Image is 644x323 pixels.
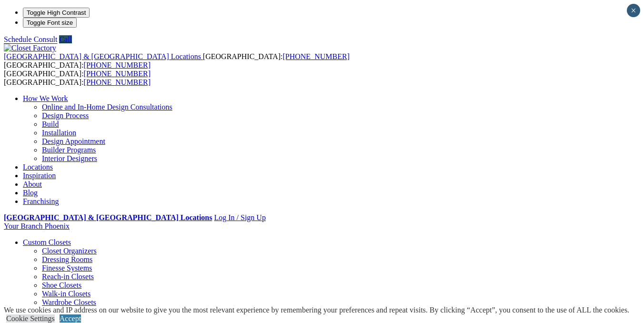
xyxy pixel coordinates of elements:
a: Online and In-Home Design Consultations [42,103,172,111]
a: Blog [23,189,38,197]
a: Franchising [23,197,59,205]
button: Toggle High Contrast [23,8,90,18]
a: [PHONE_NUMBER] [84,61,151,69]
a: Build [42,120,59,128]
a: [GEOGRAPHIC_DATA] & [GEOGRAPHIC_DATA] Locations [4,52,203,61]
a: Finesse Systems [42,264,92,272]
a: Reach-in Closets [42,273,94,281]
a: Interior Designers [42,154,97,162]
span: [GEOGRAPHIC_DATA]: [GEOGRAPHIC_DATA]: [4,70,151,86]
a: Dressing Rooms [42,255,92,263]
a: Builder Programs [42,146,96,154]
a: [PHONE_NUMBER] [282,52,349,61]
div: We use cookies and IP address on our website to give you the most relevant experience by remember... [4,306,629,314]
a: Walk-in Closets [42,290,91,298]
a: [PHONE_NUMBER] [84,78,151,86]
a: Installation [42,129,76,137]
a: Locations [23,163,53,171]
a: Design Process [42,111,89,120]
a: Your Branch Phoenix [4,222,70,230]
span: [GEOGRAPHIC_DATA] & [GEOGRAPHIC_DATA] Locations [4,52,201,61]
a: About [23,180,42,188]
span: Phoenix [44,222,69,230]
img: Closet Factory [4,44,56,52]
a: Inspiration [23,172,56,180]
a: [GEOGRAPHIC_DATA] & [GEOGRAPHIC_DATA] Locations [4,213,212,222]
button: Close [627,4,640,17]
a: [PHONE_NUMBER] [84,70,151,78]
a: Shoe Closets [42,281,81,289]
span: [GEOGRAPHIC_DATA]: [GEOGRAPHIC_DATA]: [4,52,350,69]
a: Schedule Consult [4,35,57,43]
a: Custom Closets [23,238,71,246]
a: Design Appointment [42,137,105,145]
span: Your Branch [4,222,42,230]
a: How We Work [23,94,68,102]
a: Call [59,35,72,43]
a: Closet Organizers [42,247,97,255]
a: Wardrobe Closets [42,298,96,306]
a: Accept [60,314,81,323]
span: Toggle High Contrast [27,9,86,16]
a: Cookie Settings [6,314,55,323]
button: Toggle Font size [23,18,77,28]
span: Toggle Font size [27,19,73,26]
a: Log In / Sign Up [214,213,265,222]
